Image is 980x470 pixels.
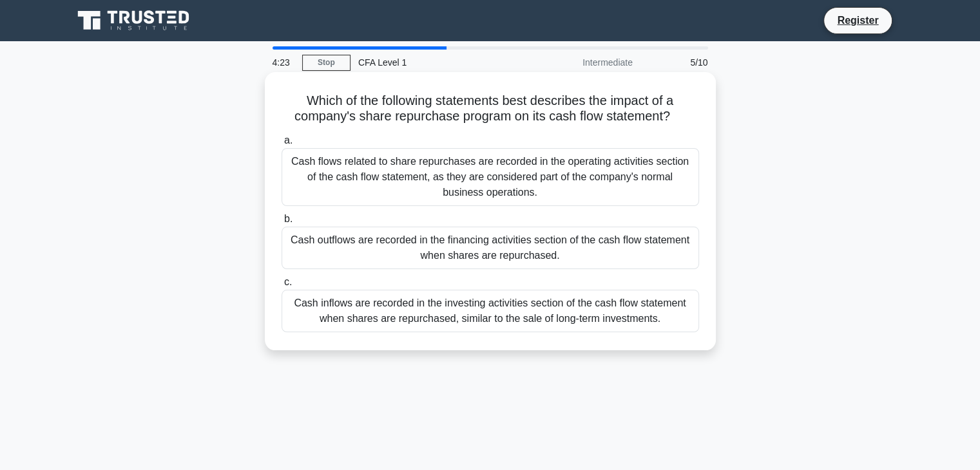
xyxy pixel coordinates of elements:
div: Cash flows related to share repurchases are recorded in the operating activities section of the c... [282,148,699,206]
span: a. [284,135,293,146]
div: Cash outflows are recorded in the financing activities section of the cash flow statement when sh... [282,227,699,269]
div: CFA Level 1 [351,50,528,75]
span: c. [284,276,292,287]
span: b. [284,213,293,224]
a: Register [829,12,886,28]
a: Stop [302,55,351,71]
div: 5/10 [640,50,716,75]
div: Cash inflows are recorded in the investing activities section of the cash flow statement when sha... [282,290,699,332]
div: Intermediate [528,50,640,75]
div: 4:23 [265,50,302,75]
h5: Which of the following statements best describes the impact of a company's share repurchase progr... [280,93,700,125]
